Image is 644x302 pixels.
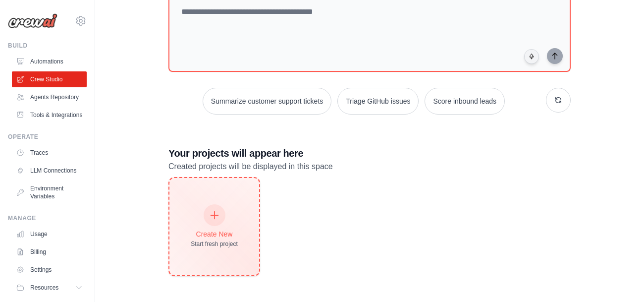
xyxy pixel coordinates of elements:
a: LLM Connections [12,163,87,179]
a: Traces [12,145,87,161]
a: Crew Studio [12,71,87,87]
button: Summarize customer support tickets [203,88,331,115]
a: Agents Repository [12,89,87,105]
h3: Your projects will appear here [168,146,571,160]
span: Resources [30,284,58,292]
a: Environment Variables [12,181,87,204]
a: Automations [12,54,87,69]
button: Get new suggestions [546,88,571,113]
a: Tools & Integrations [12,107,87,123]
button: Triage GitHub issues [337,88,419,115]
div: Start fresh project [191,240,238,248]
div: Create New [191,229,238,239]
p: Created projects will be displayed in this space [168,160,571,173]
img: Logo [8,13,57,28]
a: Usage [12,226,87,242]
div: Build [8,42,87,50]
button: Click to speak your automation idea [524,49,539,64]
a: Billing [12,244,87,260]
div: Manage [8,214,87,222]
button: Score inbound leads [425,88,505,115]
button: Resources [12,280,87,296]
div: Operate [8,133,87,141]
a: Settings [12,262,87,278]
